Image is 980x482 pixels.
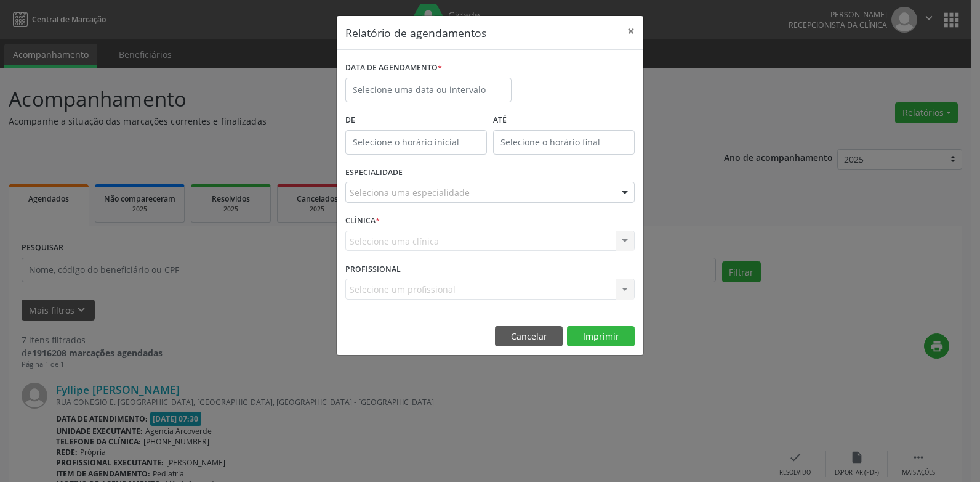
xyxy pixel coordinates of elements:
button: Close [619,16,643,46]
span: Seleciona uma especialidade [350,186,470,199]
button: Imprimir [567,326,635,347]
input: Selecione uma data ou intervalo [345,78,512,102]
label: De [345,111,487,130]
button: Cancelar [495,326,563,347]
label: CLÍNICA [345,211,380,231]
input: Selecione o horário final [493,130,635,155]
label: DATA DE AGENDAMENTO [345,59,442,78]
label: PROFISSIONAL [345,259,401,279]
h5: Relatório de agendamentos [345,25,486,41]
label: ESPECIALIDADE [345,163,403,182]
label: ATÉ [493,111,635,130]
input: Selecione o horário inicial [345,130,487,155]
